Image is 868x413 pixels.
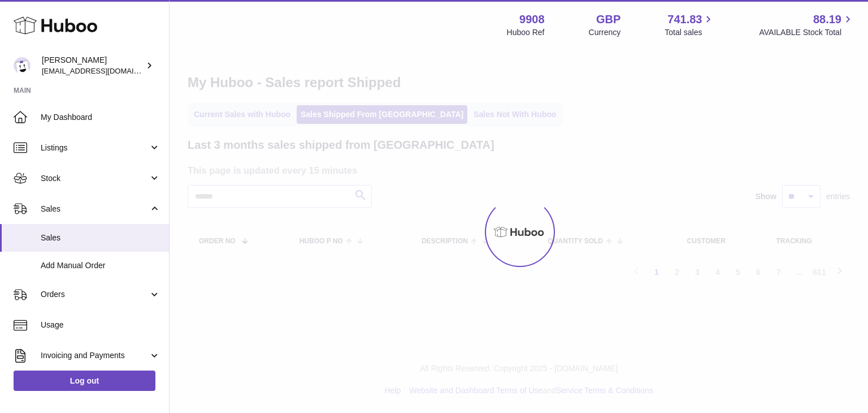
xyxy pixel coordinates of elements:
[41,260,160,271] span: Add Manual Order
[41,112,160,123] span: My Dashboard
[42,55,144,76] div: [PERSON_NAME]
[759,27,854,38] span: AVAILABLE Stock Total
[41,173,149,184] span: Stock
[41,204,149,214] span: Sales
[41,289,149,300] span: Orders
[41,350,149,361] span: Invoicing and Payments
[665,27,715,38] span: Total sales
[14,57,31,74] img: tbcollectables@hotmail.co.uk
[813,12,841,27] span: 88.19
[596,12,620,27] strong: GBP
[589,27,621,38] div: Currency
[41,143,149,153] span: Listings
[41,233,160,243] span: Sales
[519,12,545,27] strong: 9908
[41,320,160,330] span: Usage
[507,27,545,38] div: Huboo Ref
[665,12,715,38] a: 741.83 Total sales
[42,66,166,75] span: [EMAIL_ADDRESS][DOMAIN_NAME]
[759,12,854,38] a: 88.19 AVAILABLE Stock Total
[667,12,702,27] span: 741.83
[14,371,155,391] a: Log out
